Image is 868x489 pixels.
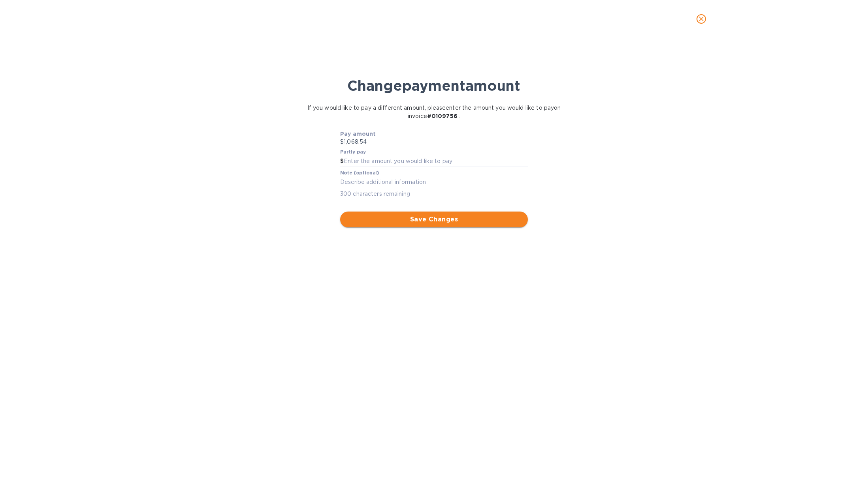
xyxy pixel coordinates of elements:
[340,138,528,146] p: $1,068.54
[340,131,376,137] b: Pay amount
[427,113,458,119] b: # 0109756
[340,171,379,176] label: Note (optional)
[346,215,522,224] span: Save Changes
[340,156,344,167] div: $
[340,189,528,199] p: 300 characters remaining
[297,104,571,120] p: If you would like to pay a different amount, please enter the amount you would like to pay on inv...
[340,150,366,154] label: Partly pay
[347,77,520,94] b: Change payment amount
[344,156,528,167] input: Enter the amount you would like to pay
[692,9,711,28] button: close
[340,212,528,227] button: Save Changes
